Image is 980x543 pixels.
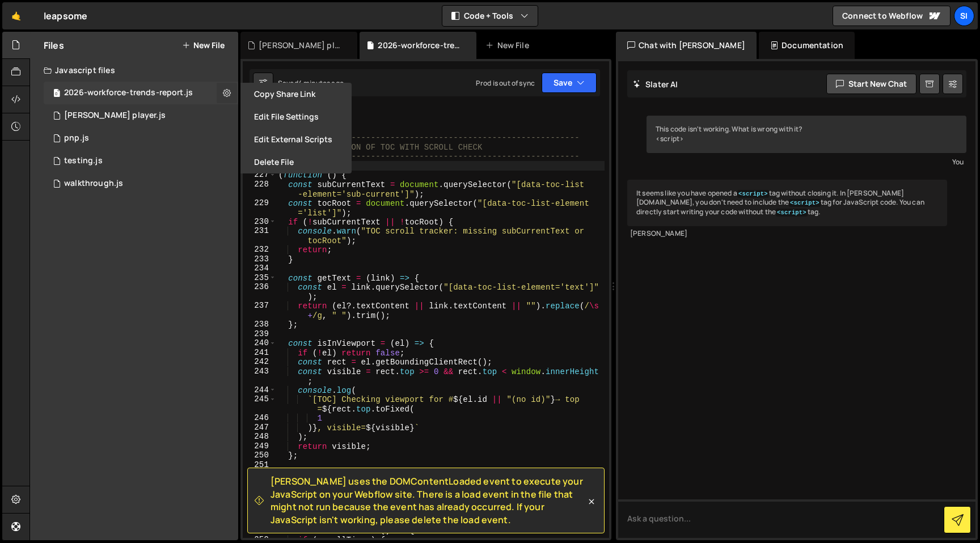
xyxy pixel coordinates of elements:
[2,2,30,29] a: 🤙
[243,516,276,526] div: 257
[627,180,947,226] div: It seems like you have opened a tag without closing it. In [PERSON_NAME][DOMAIN_NAME], you don't ...
[240,151,352,173] button: Delete File
[243,180,276,198] div: 228
[243,338,276,348] div: 240
[243,170,276,180] div: 227
[64,156,103,166] div: testing.js
[633,79,678,90] h2: Slater AI
[243,385,276,395] div: 244
[243,357,276,367] div: 242
[44,127,238,150] div: 15013/45074.js
[442,6,538,26] button: Code + Tools
[243,525,276,535] div: 258
[630,229,944,239] div: [PERSON_NAME]
[243,226,276,245] div: 231
[240,128,352,151] button: Edit External Scripts
[243,423,276,432] div: 247
[616,32,757,59] div: Chat with [PERSON_NAME]
[240,105,352,128] button: Edit File Settings
[954,6,974,26] a: SI
[243,254,276,264] div: 233
[649,156,964,168] div: You
[833,6,951,26] a: Connect to Webflow
[182,41,225,50] button: New File
[378,40,463,51] div: 2026-workforce-trends-report.js
[243,217,276,227] div: 230
[278,78,344,88] div: Saved
[243,442,276,451] div: 249
[243,469,276,479] div: 252
[243,460,276,470] div: 251
[259,40,344,51] div: [PERSON_NAME] player.js
[44,172,238,195] div: 15013/39160.js
[776,209,808,217] code: <script>
[243,273,276,283] div: 235
[30,59,238,82] div: Javascript files
[44,104,238,127] div: 15013/41198.js
[64,111,166,121] div: [PERSON_NAME] player.js
[243,320,276,329] div: 238
[243,479,276,489] div: 253
[485,40,533,51] div: New File
[44,150,238,172] div: 15013/44753.js
[64,179,123,189] div: walkthrough.js
[759,32,855,59] div: Documentation
[243,245,276,254] div: 232
[243,488,276,498] div: 254
[243,301,276,320] div: 237
[647,116,966,153] div: This code isn't working. What is wrong with it? <script>
[240,83,352,105] button: Copy share link
[53,90,60,99] span: 0
[243,451,276,460] div: 250
[243,507,276,516] div: 256
[44,9,87,23] div: leapsome
[243,394,276,413] div: 245
[64,88,193,98] div: 2026-workforce-trends-report.js
[789,199,821,207] code: <script>
[243,282,276,301] div: 236
[476,78,535,88] div: Prod is out of sync
[298,78,344,88] div: 4 minutes ago
[542,73,597,93] button: Save
[243,367,276,385] div: 243
[243,198,276,217] div: 229
[243,264,276,273] div: 234
[826,74,916,94] button: Start new chat
[64,133,89,143] div: pnp.js
[44,39,64,52] h2: Files
[737,190,769,198] code: <script>
[243,348,276,358] div: 241
[243,498,276,507] div: 255
[243,413,276,423] div: 246
[271,475,586,526] span: [PERSON_NAME] uses the DOMContentLoaded event to execute your JavaScript on your Webflow site. Th...
[44,82,238,104] div: 15013/47339.js
[243,432,276,442] div: 248
[243,329,276,339] div: 239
